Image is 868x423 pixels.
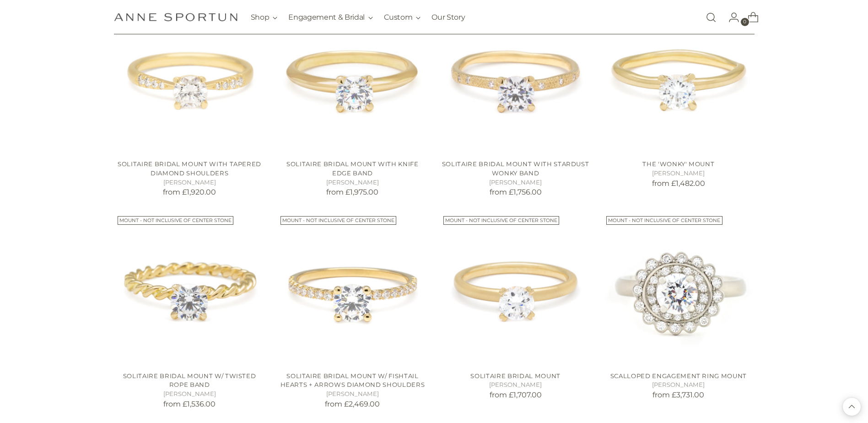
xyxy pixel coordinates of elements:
[603,212,754,364] img: Scalloped Engagement Ring - Anne Sportun Fine Jewellery
[440,178,591,187] h5: [PERSON_NAME]
[280,372,425,389] a: Solitaire Bridal Mount W/ Fishtail Hearts + Arrows Diamond Shoulders
[702,8,720,27] a: Open search modal
[114,399,265,410] p: from £1,536.00
[384,7,421,27] button: Custom
[440,1,591,152] img: Solitaire Bridal Mount with Stardust Wonky Band - Anne Sportun Fine Jewellery
[277,187,428,198] p: from £1,975.00
[277,399,428,410] p: from £2,469.00
[442,160,589,177] a: Solitaire Bridal Mount with Stardust Wonky Band
[251,7,278,27] button: Shop
[277,178,428,187] h5: [PERSON_NAME]
[440,212,591,364] img: Solitaire Bridal Mount - Anne Sportun Fine Jewellery
[431,7,465,27] a: Our Story
[603,1,754,152] a: The 'Wonky' Mount
[440,187,591,198] p: from £1,756.00
[118,160,261,177] a: Solitaire Bridal Mount with Tapered Diamond Shoulders
[277,1,428,152] img: Solitaire Bridal Mount with Knife Edge Band - Anne Sportun Fine Jewellery
[610,372,747,380] a: Scalloped Engagement Ring Mount
[286,160,419,177] a: Solitaire Bridal Mount with Knife Edge Band
[642,160,714,168] a: The 'Wonky' Mount
[114,390,265,399] h5: [PERSON_NAME]
[603,212,754,364] a: Scalloped Engagement Ring Mount
[721,8,739,27] a: Go to the account page
[114,212,265,364] a: Solitaire Bridal Mount W/ Twisted Rope Band
[603,390,754,401] p: from £3,731.00
[114,187,265,198] p: from £1,920.00
[277,390,428,399] h5: [PERSON_NAME]
[603,380,754,390] h5: [PERSON_NAME]
[440,390,591,401] p: from £1,707.00
[603,178,754,189] p: from £1,482.00
[741,18,749,26] span: 0
[603,1,754,152] img: Solitaire Bridal Mount with Wonky Band - Anne Sportun Fine Jewellery
[114,1,265,152] a: Solitaire Bridal Mount with Tapered Diamond Shoulders
[277,212,428,364] a: Solitaire Bridal Mount W/ Fishtail Hearts + Arrows Diamond Shoulders
[277,212,428,364] img: Solitaire Bridal Mount W/ Fishtail Hearts + Arrows Diamond Shoulders - Anne Sportun Fine Jewellery
[114,178,265,187] h5: [PERSON_NAME]
[277,1,428,152] a: Solitaire Bridal Mount with Knife Edge Band
[123,372,256,389] a: Solitaire Bridal Mount W/ Twisted Rope Band
[603,169,754,178] h5: [PERSON_NAME]
[440,1,591,152] a: Solitaire Bridal Mount with Stardust Wonky Band
[740,8,759,27] a: Open cart modal
[843,398,861,416] button: Back to top
[114,212,265,364] img: Solitaire Bridal Mount W/ Twsited Rope Band - Anne Sportun Fine Jewellery
[470,372,560,380] a: Solitaire Bridal Mount
[114,13,237,22] a: Anne Sportun Fine Jewellery
[440,212,591,364] a: Solitaire Bridal Mount
[440,380,591,390] h5: [PERSON_NAME]
[288,7,373,27] button: Engagement & Bridal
